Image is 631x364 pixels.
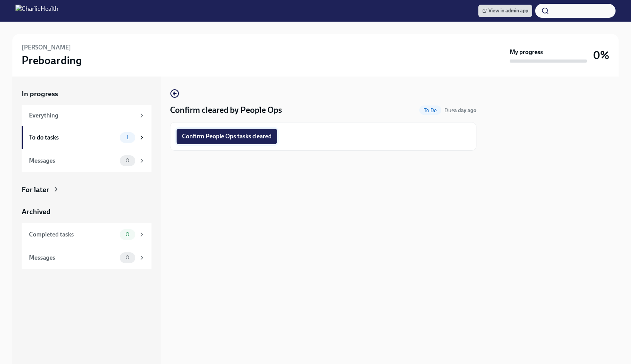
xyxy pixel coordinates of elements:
[29,253,117,262] div: Messages
[22,149,151,172] a: Messages0
[419,107,441,113] span: To Do
[510,48,543,56] strong: My progress
[29,133,117,142] div: To do tasks
[29,230,117,239] div: Completed tasks
[22,43,71,52] h6: [PERSON_NAME]
[482,7,528,15] span: View in admin app
[121,255,134,260] span: 0
[177,129,277,144] button: Confirm People Ops tasks cleared
[170,104,282,116] h4: Confirm cleared by People Ops
[444,107,476,114] span: October 7th, 2025 09:00
[593,48,609,62] h3: 0%
[122,134,133,140] span: 1
[22,126,151,149] a: To do tasks1
[22,185,151,195] a: For later
[29,111,135,120] div: Everything
[22,105,151,126] a: Everything
[22,185,49,195] div: For later
[22,89,151,99] a: In progress
[22,246,151,269] a: Messages0
[121,158,134,163] span: 0
[15,5,58,17] img: CharlieHealth
[478,5,532,17] a: View in admin app
[22,223,151,246] a: Completed tasks0
[22,53,82,67] h3: Preboarding
[454,107,476,114] strong: a day ago
[22,207,151,217] a: Archived
[182,133,272,140] span: Confirm People Ops tasks cleared
[121,231,134,237] span: 0
[29,156,117,165] div: Messages
[444,107,476,114] span: Due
